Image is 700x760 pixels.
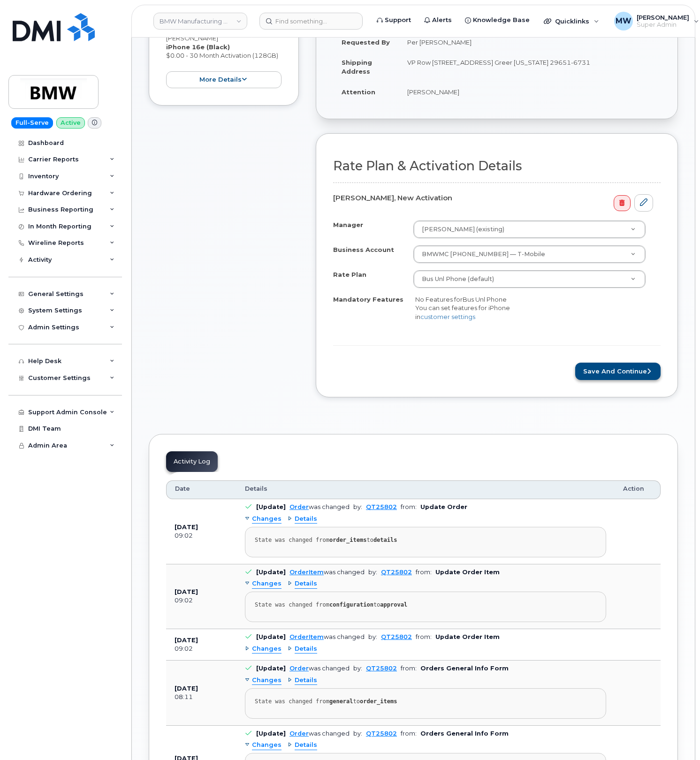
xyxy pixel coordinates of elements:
[414,221,646,238] a: [PERSON_NAME] (existing)
[463,296,507,303] span: Bus Unl Phone
[422,275,494,282] span: Bus Unl Phone (default)
[637,14,689,21] span: [PERSON_NAME]
[175,532,228,540] div: 09:02
[255,537,596,544] div: State was changed from to
[175,588,198,595] b: [DATE]
[259,13,363,30] input: Find something...
[416,225,504,234] span: [PERSON_NAME] (existing)
[353,503,362,510] span: by:
[420,665,509,672] b: Orders General Info Form
[414,246,646,263] a: BMWMC [PHONE_NUMBER] — T-Mobile
[289,665,350,672] div: was changed
[252,579,282,588] span: Changes
[329,537,366,543] strong: order_items
[353,665,362,672] span: by:
[368,569,377,576] span: by:
[175,596,228,605] div: 09:02
[616,15,632,27] span: MW
[366,503,397,510] a: QT25802
[166,43,230,51] strong: iPhone 16e (Black)
[295,741,317,750] span: Details
[289,503,350,510] div: was changed
[166,71,282,89] button: more details
[333,194,653,202] h4: [PERSON_NAME], New Activation
[381,633,412,640] a: QT25802
[295,515,317,524] span: Details
[659,719,693,753] iframe: Messenger Launcher
[353,730,362,737] span: by:
[342,88,375,96] strong: Attention
[420,503,467,510] b: Update Order
[415,296,510,320] span: No Features for You can set features for iPhone in
[637,21,689,29] span: Super Admin
[256,730,286,737] b: [Update]
[255,601,596,608] div: State was changed from to
[385,15,411,25] span: Support
[333,295,403,304] label: Mandatory Features
[435,569,500,576] b: Update Order Item
[381,569,412,576] a: QT25802
[366,665,397,672] a: QT25802
[289,569,324,576] a: OrderItem
[342,59,372,75] strong: Shipping Address
[289,633,324,640] a: OrderItem
[175,485,190,493] span: Date
[420,313,475,320] a: customer settings
[245,485,267,493] span: Details
[366,730,397,737] a: QT25802
[256,633,286,640] b: [Update]
[373,537,397,543] strong: details
[368,633,377,640] span: by:
[256,665,286,672] b: [Update]
[175,637,198,644] b: [DATE]
[432,15,452,25] span: Alerts
[399,32,661,53] td: Per [PERSON_NAME]
[252,645,282,654] span: Changes
[252,515,282,524] span: Changes
[333,159,661,173] h2: Rate Plan & Activation Details
[380,601,407,608] strong: approval
[175,524,198,531] b: [DATE]
[370,11,418,30] a: Support
[175,693,228,701] div: 08:11
[401,665,417,672] span: from:
[416,250,545,258] span: BMWMC [PHONE_NUMBER] — T-Mobile
[575,363,661,380] button: Save and Continue
[473,15,530,25] span: Knowledge Base
[537,12,606,30] div: Quicklinks
[329,698,353,705] strong: general
[555,17,589,25] span: Quicklinks
[333,270,366,279] label: Rate Plan
[255,698,596,705] div: State was changed from to
[295,579,317,588] span: Details
[175,685,198,692] b: [DATE]
[166,25,282,88] div: [PERSON_NAME] $0.00 - 30 Month Activation (128GB)
[615,480,661,499] th: Action
[399,82,661,102] td: [PERSON_NAME]
[289,730,350,737] div: was changed
[416,633,432,640] span: from:
[175,645,228,653] div: 09:02
[414,271,646,288] a: Bus Unl Phone (default)
[295,676,317,685] span: Details
[401,503,417,510] span: from:
[416,569,432,576] span: from:
[360,698,397,705] strong: order_items
[418,11,458,30] a: Alerts
[435,633,500,640] b: Update Order Item
[289,665,309,672] a: Order
[153,13,247,30] a: BMW Manufacturing Co LLC
[458,11,536,30] a: Knowledge Base
[399,52,661,81] td: VP Row [STREET_ADDRESS] Greer [US_STATE] 29651-6731
[420,730,509,737] b: Orders General Info Form
[256,503,286,510] b: [Update]
[252,741,282,750] span: Changes
[333,220,363,229] label: Manager
[329,601,373,608] strong: configuration
[289,503,309,510] a: Order
[333,245,394,254] label: Business Account
[289,569,365,576] div: was changed
[401,730,417,737] span: from:
[342,38,390,46] strong: Requested By
[289,633,365,640] div: was changed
